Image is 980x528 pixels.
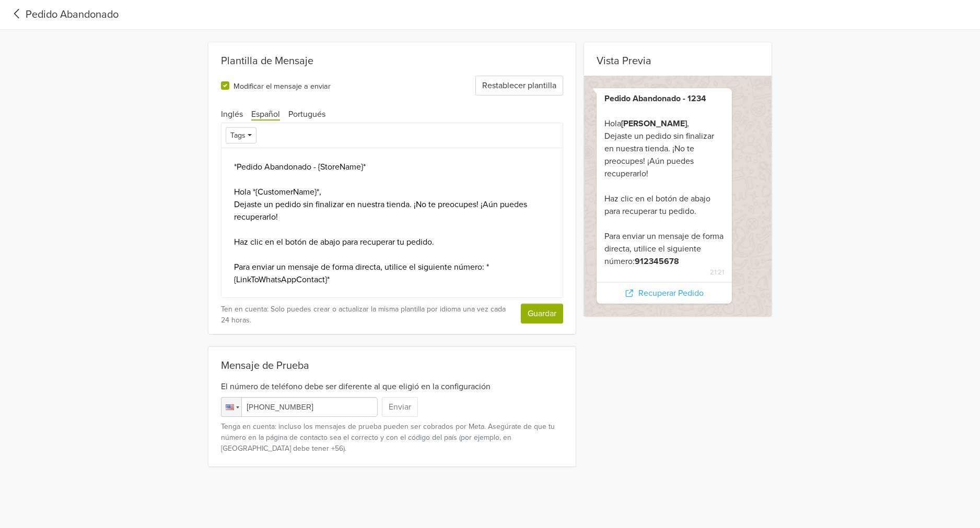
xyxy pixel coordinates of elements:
button: Restablecer plantilla [475,76,563,95]
b: [PERSON_NAME] [621,118,687,129]
label: Modificar el mensaje a enviar [234,79,331,92]
span: 21:21 [604,268,724,278]
button: Tags [226,127,256,143]
div: Mensaje de Prueba [221,359,563,372]
button: Guardar [521,304,563,323]
div: Plantilla de Mensaje [208,42,576,71]
b: 912345678 [635,256,679,267]
div: El número de teléfono debe ser diferente al que eligió en la configuración [221,376,563,393]
div: United States: + 1 [221,398,241,416]
small: Ten en cuenta: Solo puedes crear o actualizar la misma plantilla por idioma una vez cada 24 horas. [221,304,508,326]
textarea: *Pedido Abandonado - {StoreName}* Hola *{CustomerName}*, Dejaste un pedido sin finalizar en nuest... [221,148,563,298]
span: Inglés [221,109,243,119]
button: Enviar [382,397,418,417]
span: Español [251,109,280,121]
input: 1 (702) 123-4567 [221,397,378,417]
a: Pedido Abandonado [8,7,119,22]
div: Recuperar Pedido [597,282,732,304]
small: Tenga en cuenta: incluso los mensajes de prueba pueden ser cobrados por Meta. Asegúrate de que tu... [221,421,563,454]
div: Hola , Dejaste un pedido sin finalizar en nuestra tienda. ¡No te preocupes! ¡Aún puedes recuperar... [604,92,724,268]
b: Pedido Abandonado - 1234 [604,93,706,104]
span: Portugués [288,109,325,119]
div: Vista Previa [584,42,772,71]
